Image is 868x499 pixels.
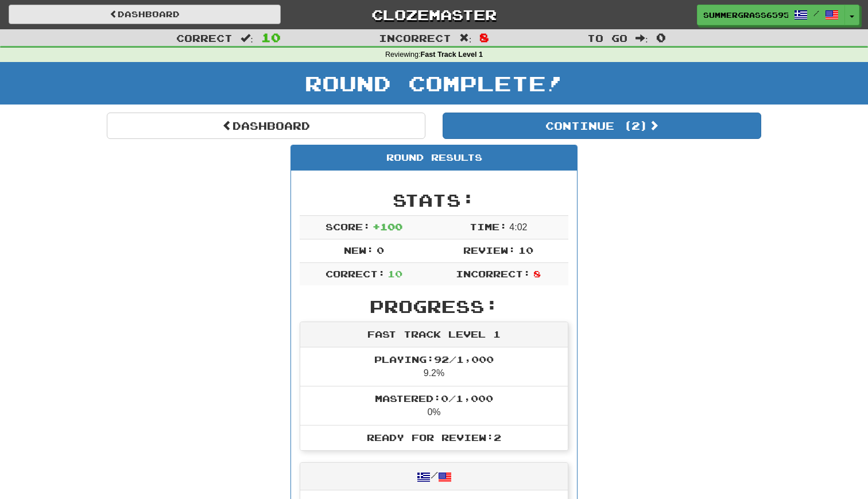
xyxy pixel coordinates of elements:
span: 10 [518,245,533,256]
a: Dashboard [107,113,425,139]
span: : [459,33,472,43]
li: 0% [300,386,568,425]
span: 8 [533,268,541,279]
span: Correct [176,32,232,44]
div: Round Results [291,145,577,171]
span: 0 [656,30,666,44]
span: To go [587,32,627,44]
span: : [635,33,648,43]
span: Time: [470,221,507,232]
li: 9.2% [300,347,568,386]
span: 0 [377,245,384,256]
button: Continue (2) [443,113,761,139]
a: Clozemaster [298,5,570,25]
span: Playing: 92 / 1,000 [374,354,494,365]
strong: Fast Track Level 1 [421,51,483,59]
span: Incorrect: [456,268,530,279]
span: : [241,33,253,43]
span: Correct: [325,268,385,279]
span: 10 [261,30,281,44]
span: + 100 [373,221,402,232]
span: Incorrect [379,32,451,44]
span: Ready for Review: 2 [367,432,501,443]
span: 8 [479,30,489,44]
a: SummerGrass6595 / [697,5,845,25]
a: Dashboard [9,5,281,24]
div: / [300,463,568,490]
span: 10 [387,268,402,279]
span: / [813,9,819,17]
h2: Progress: [300,297,568,316]
span: Score: [325,221,370,232]
span: Review: [463,245,516,256]
span: SummerGrass6595 [703,10,788,20]
h2: Stats: [300,191,568,210]
span: Mastered: 0 / 1,000 [375,393,493,404]
h1: Round Complete! [4,72,864,95]
span: New: [344,245,374,256]
span: 4 : 0 2 [509,222,527,232]
div: Fast Track Level 1 [300,322,568,347]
